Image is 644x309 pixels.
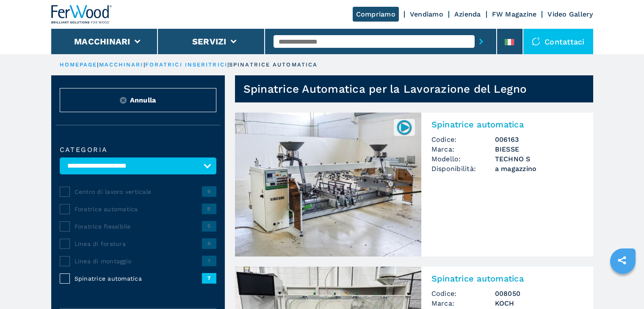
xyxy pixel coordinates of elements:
span: 1 [202,256,216,266]
span: Codice: [431,135,495,144]
a: Vendiamo [410,10,443,18]
img: 006163 [396,119,412,135]
h3: 006163 [495,135,583,144]
a: Spinatrice automatica BIESSE TECHNO S006163Spinatrice automaticaCodice:006163Marca:BIESSEModello:... [235,113,593,257]
span: 9 [202,186,216,196]
span: Modello: [431,154,495,164]
h2: Spinatrice automatica [431,273,583,284]
button: ResetAnnulla [60,88,216,112]
span: | [97,61,99,68]
button: Macchinari [74,36,130,47]
span: Spinatrice automatica [75,274,202,283]
span: a magazzino [495,164,583,174]
span: Foratrice flessibile [75,222,202,231]
a: FW Magazine [492,10,537,18]
span: 5 [202,221,216,231]
a: HOMEPAGE [60,61,97,68]
a: foratrici inseritrici [145,61,227,68]
a: sharethis [611,250,633,271]
label: Categoria [60,146,216,153]
span: 8 [202,204,216,214]
span: Disponibilità: [431,164,495,174]
span: 6 [202,238,216,248]
iframe: Chat [608,271,638,303]
h3: BIESSE [495,144,583,154]
span: Linea di foratura [75,240,202,248]
span: Centro di lavoro verticale [75,188,202,196]
h1: Spinatrice Automatica per la Lavorazione del Legno [243,82,527,96]
a: Video Gallery [547,10,593,18]
span: Linea di montaggio [75,257,202,265]
button: submit-button [475,32,488,51]
span: | [227,61,229,68]
span: 7 [202,273,216,283]
span: Foratrice automatica [75,205,202,213]
img: Reset [120,97,127,104]
a: Azienda [454,10,481,18]
span: Annulla [130,95,156,105]
button: Servizi [192,36,227,47]
span: Marca: [431,144,495,154]
a: macchinari [99,61,144,68]
span: Codice: [431,289,495,298]
div: Contattaci [523,29,593,54]
a: Compriamo [353,7,399,22]
p: spinatrice automatica [229,61,318,69]
span: Marca: [431,298,495,308]
img: Contattaci [532,37,540,46]
h3: TECHNO S [495,154,583,164]
h3: KOCH [495,298,583,308]
span: | [144,61,145,68]
h3: 008050 [495,289,583,298]
h2: Spinatrice automatica [431,119,583,130]
img: Ferwood [51,5,112,24]
img: Spinatrice automatica BIESSE TECHNO S [235,113,421,257]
